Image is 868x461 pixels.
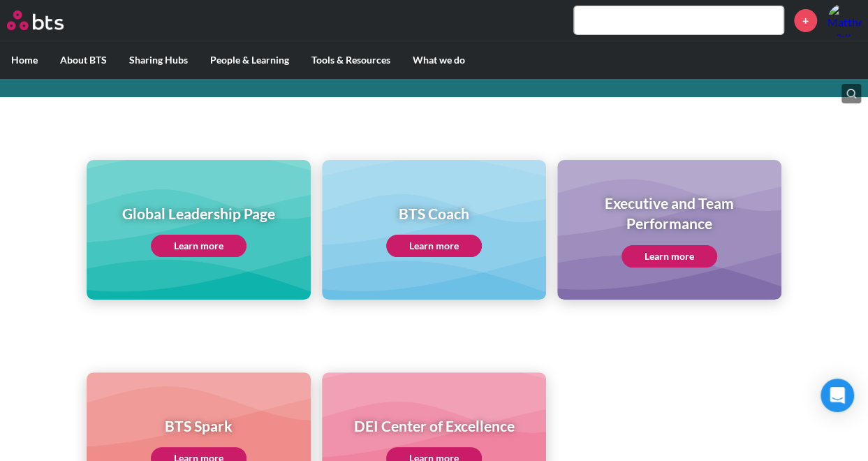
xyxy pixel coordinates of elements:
div: Open Intercom Messenger [821,379,854,412]
a: Learn more [151,235,247,257]
label: People & Learning [199,42,300,78]
label: Sharing Hubs [118,42,199,78]
h1: BTS Coach [386,203,482,224]
label: Tools & Resources [300,42,402,78]
a: + [794,9,817,32]
h1: Executive and Team Performance [567,193,772,234]
img: Matthew Whitlock [827,3,861,37]
label: What we do [402,42,476,78]
a: Go home [7,10,89,30]
h1: DEI Center of Excellence [353,416,514,436]
h1: BTS Spark [151,416,247,436]
h1: Global Leadership Page [122,203,275,224]
a: Learn more [621,245,717,268]
img: BTS Logo [7,10,64,30]
label: About BTS [49,42,118,78]
a: Learn more [386,235,482,257]
a: Profile [827,3,861,37]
